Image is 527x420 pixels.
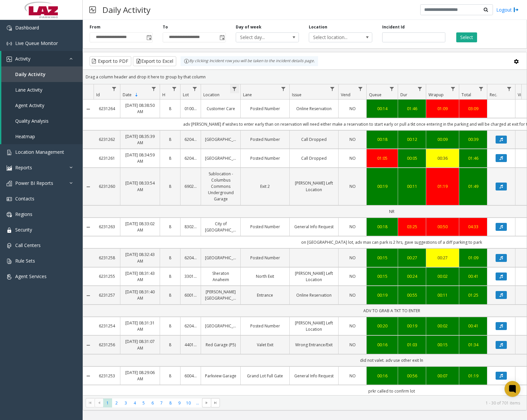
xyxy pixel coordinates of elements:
[83,293,94,298] a: Collapse Details
[245,183,285,189] a: Exit 2
[112,399,121,407] span: Page 2
[430,342,455,348] a: 00:15
[402,292,422,298] a: 00:55
[98,273,116,279] a: 6231255
[204,400,209,405] span: Go to the next page
[164,323,176,329] a: 8
[349,224,356,230] span: NO
[294,292,334,298] a: Online Reservation
[294,320,334,332] a: [PERSON_NAME] Left Location
[294,105,334,112] a: Online Reservation
[205,105,236,112] a: Customer Care
[402,183,422,189] a: 00:11
[371,136,394,143] a: 00:18
[162,92,165,98] span: H
[402,136,422,143] div: 00:12
[90,24,101,30] label: From
[477,84,486,93] a: Total Filter Menu
[402,273,422,279] div: 00:24
[205,171,236,202] a: Sublocation - Columbus Commons Underground Garage
[430,255,455,261] a: 00:27
[294,136,334,143] a: Call Dropped
[7,165,12,171] img: 'icon'
[7,196,12,202] img: 'icon'
[98,105,116,112] a: 6231264
[463,323,483,329] div: 00:41
[83,225,94,230] a: Collapse Details
[371,183,394,189] div: 00:19
[164,273,176,279] a: 8
[124,320,156,332] a: [DATE] 08:31:31 AM
[184,255,197,261] a: 620428
[184,136,197,143] a: 620428
[402,155,422,161] a: 00:05
[15,164,32,171] span: Reports
[7,228,12,233] img: 'icon'
[245,224,285,230] a: Posted Number
[124,251,156,264] a: [DATE] 08:32:43 AM
[124,152,156,164] a: [DATE] 08:34:59 AM
[124,338,156,351] a: [DATE] 08:31:07 AM
[134,92,139,98] span: Sortable
[83,106,94,112] a: Collapse Details
[449,84,458,93] a: Wrapup Filter Menu
[402,224,422,230] a: 03:25
[343,224,362,230] a: NO
[371,342,394,348] a: 00:16
[463,183,483,189] a: 01:49
[139,399,148,407] span: Page 5
[124,102,156,115] a: [DATE] 08:38:50 AM
[130,399,139,407] span: Page 4
[164,136,176,143] a: 8
[184,273,197,279] a: 330133
[164,292,176,298] a: 8
[7,181,12,186] img: 'icon'
[236,24,262,30] label: Day of week
[83,373,94,379] a: Collapse Details
[430,273,455,279] a: 00:02
[164,342,176,348] a: 8
[430,292,455,298] a: 00:11
[15,87,42,93] span: Lane Activity
[15,71,46,77] span: Daily Activity
[430,136,455,143] a: 00:09
[15,118,49,124] span: Quality Analysis
[83,84,527,395] div: Data table
[230,84,239,93] a: Location Filter Menu
[371,292,394,298] a: 00:19
[402,323,422,329] a: 00:19
[371,373,394,379] a: 00:16
[463,373,483,379] a: 01:19
[294,342,334,348] a: Wrong Entrance/Exit
[205,136,236,143] a: [GEOGRAPHIC_DATA]
[15,195,34,202] span: Contacts
[356,84,365,93] a: Vend Filter Menu
[7,212,12,217] img: 'icon'
[371,155,394,161] a: 01:05
[463,105,483,112] div: 03:09
[184,59,189,64] img: infoIcon.svg
[294,180,334,192] a: [PERSON_NAME] Left Location
[513,6,519,13] img: logout
[1,82,83,98] a: Lane Activity
[463,136,483,143] div: 00:39
[349,137,356,142] span: NO
[496,6,519,13] a: Logout
[15,24,39,31] span: Dashboard
[124,270,156,283] a: [DATE] 08:31:43 AM
[205,323,236,329] a: [GEOGRAPHIC_DATA]
[15,242,41,248] span: Call Centers
[463,342,483,348] div: 01:34
[124,180,156,192] a: [DATE] 08:33:54 AM
[98,224,116,230] a: 6231263
[371,224,394,230] div: 00:18
[349,255,356,261] span: NO
[164,224,176,230] a: 8
[245,373,285,379] a: Grand Lot Full Gate
[243,92,252,98] span: Lane
[205,221,236,233] a: City of [GEOGRAPHIC_DATA]
[110,84,119,93] a: Id Filter Menu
